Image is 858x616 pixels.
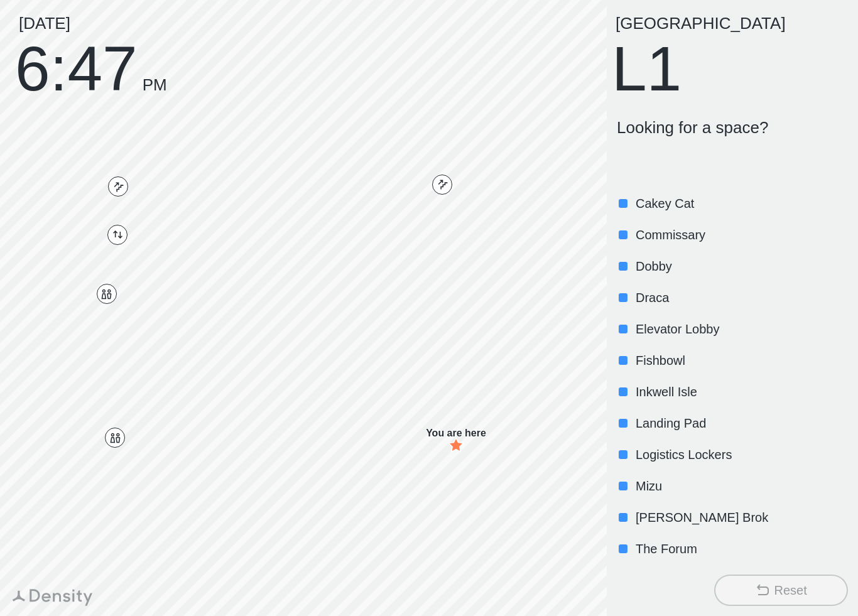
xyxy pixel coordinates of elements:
[636,477,845,495] p: Mizu
[636,195,845,212] p: Cakey Cat
[636,352,845,369] p: Fishbowl
[774,581,806,599] div: Reset
[636,257,845,275] p: Dobby
[636,414,845,432] p: Landing Pad
[636,446,845,463] p: Logistics Lockers
[636,540,845,558] p: The Forum
[617,118,848,138] p: Looking for a space?
[636,383,845,401] p: Inkwell Isle
[636,289,845,306] p: Draca
[636,226,845,244] p: Commissary
[636,509,845,526] p: [PERSON_NAME] Brok
[636,320,845,338] p: Elevator Lobby
[714,575,848,606] button: Reset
